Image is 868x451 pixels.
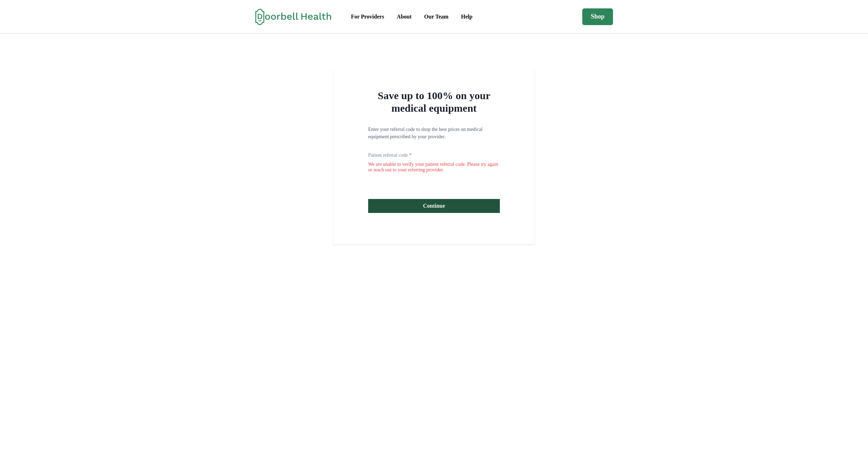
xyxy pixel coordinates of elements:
a: Our Team [418,10,454,24]
div: Help [461,13,473,21]
a: Shop [582,8,613,25]
div: We are unable to verify your patient referral code. Please try again or reach out to your referri... [368,162,500,173]
p: Enter your referral code to shop the best prices on medical equipment prescribed by your provider. [368,126,500,140]
button: Continue [368,199,500,213]
div: About [397,13,412,21]
a: About [391,10,417,24]
label: Patient referral code [368,151,412,159]
div: For Providers [351,13,384,21]
h2: Save up to 100% on your medical equipment [368,89,500,114]
a: Help [455,10,478,24]
a: For Providers [345,10,390,24]
div: Our Team [424,13,448,21]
